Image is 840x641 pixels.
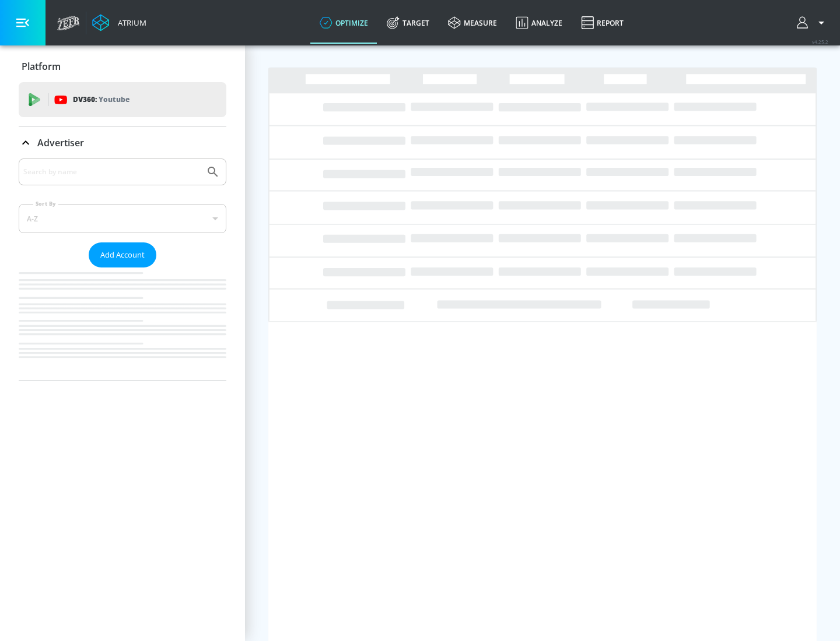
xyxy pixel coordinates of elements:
span: Add Account [100,248,145,262]
p: Youtube [99,93,129,105]
div: DV360: Youtube [19,82,226,117]
div: Platform [19,50,226,83]
div: Advertiser [19,159,226,381]
span: v 4.25.2 [812,38,828,45]
p: DV360: [73,93,129,106]
p: Platform [22,60,61,73]
button: Add Account [89,242,156,267]
div: Advertiser [19,126,226,159]
a: measure [439,2,506,44]
a: optimize [310,2,377,44]
div: A-Z [19,204,226,233]
nav: list of Advertiser [19,267,226,381]
input: Search by name [23,164,200,179]
p: Advertiser [37,136,84,149]
a: Analyze [506,2,572,44]
a: Target [377,2,439,44]
div: Atrium [113,17,146,28]
a: Report [572,2,633,44]
a: Atrium [92,14,146,31]
label: Sort By [33,200,58,207]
